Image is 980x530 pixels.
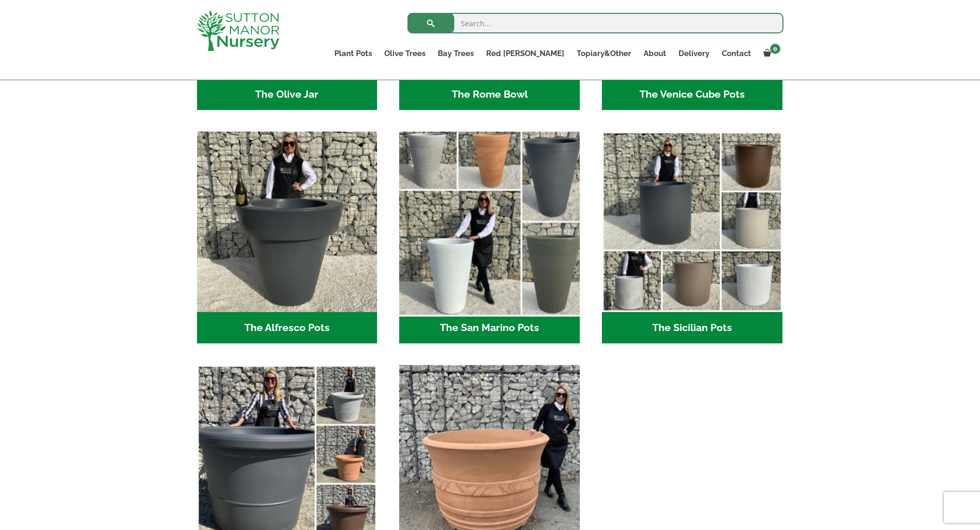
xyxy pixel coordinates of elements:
img: The San Marino Pots [395,127,584,317]
a: 0 [757,46,783,61]
h2: The Alfresco Pots [197,312,378,344]
h2: The Sicilian Pots [602,312,782,344]
a: Visit product category The Alfresco Pots [197,132,378,343]
h2: The Rome Bowl [399,79,580,111]
a: Red [PERSON_NAME] [480,46,571,61]
a: Contact [716,46,757,61]
a: Visit product category The Sicilian Pots [602,132,782,343]
span: 0 [770,44,780,54]
a: Topiary&Other [571,46,637,61]
h2: The Olive Jar [197,79,378,111]
h2: The Venice Cube Pots [602,79,782,111]
a: Olive Trees [378,46,432,61]
a: Plant Pots [328,46,378,61]
a: About [637,46,672,61]
a: Visit product category The San Marino Pots [399,132,580,343]
img: The Alfresco Pots [197,132,378,312]
h2: The San Marino Pots [399,312,580,344]
input: Search... [407,13,783,33]
img: The Sicilian Pots [602,132,782,312]
a: Bay Trees [432,46,480,61]
img: logo [197,10,279,51]
a: Delivery [672,46,716,61]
